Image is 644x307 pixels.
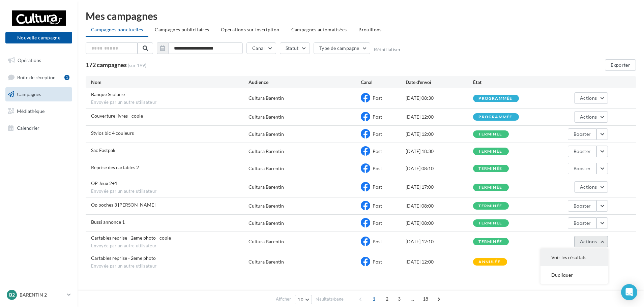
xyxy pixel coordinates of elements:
button: Voir les résultats [540,249,608,266]
span: Envoyée par un autre utilisateur [91,263,248,269]
div: terminée [478,132,502,136]
button: 10 [295,295,312,304]
span: Post [373,259,382,265]
div: Cultura Barentin [248,238,284,245]
span: Actions [580,114,597,120]
button: Booster [568,200,596,212]
button: Type de campagne [314,42,371,54]
span: Campagnes [17,91,41,97]
div: [DATE] 08:10 [406,165,473,172]
span: Actions [580,184,597,190]
a: B2 BARENTIN 2 [5,288,72,301]
span: Actions [580,239,597,244]
span: résultats/page [316,296,344,302]
div: [DATE] 17:00 [406,184,473,190]
span: Post [373,95,382,101]
button: Booster [568,217,596,229]
span: Envoyée par un autre utilisateur [91,243,248,249]
p: BARENTIN 2 [20,291,64,298]
span: 2 [382,294,392,304]
div: [DATE] 08:00 [406,220,473,226]
div: Cultura Barentin [248,148,284,155]
div: [DATE] 08:30 [406,95,473,101]
div: Nom [91,79,248,86]
a: Médiathèque [4,104,74,118]
div: [DATE] 12:10 [406,238,473,245]
div: État [473,79,540,86]
span: Envoyée par un autre utilisateur [91,188,248,194]
span: B2 [9,291,15,298]
div: 1 [64,75,69,80]
div: Audience [248,79,361,86]
div: Cultura Barentin [248,165,284,172]
span: Couverture livres - copie [91,113,143,119]
button: Nouvelle campagne [5,32,72,43]
span: Post [373,131,382,137]
span: Calendrier [17,125,39,130]
button: Booster [568,146,596,157]
span: Post [373,114,382,120]
button: Booster [568,128,596,140]
span: Post [373,239,382,244]
div: [DATE] 12:00 [406,258,473,265]
div: Cultura Barentin [248,95,284,101]
div: Mes campagnes [86,11,636,21]
button: Actions [574,236,608,247]
div: programmée [478,115,512,119]
div: terminée [478,204,502,208]
span: Bussi annonce 1 [91,219,125,225]
a: Boîte de réception1 [4,70,74,85]
button: Actions [574,92,608,104]
div: terminée [478,221,502,225]
span: Sac Eastpak [91,147,115,153]
span: Cartables reprise - 2eme photo [91,255,156,261]
div: Open Intercom Messenger [621,284,637,300]
span: Actions [580,95,597,101]
span: Cartables reprise - 2eme photo - copie [91,235,171,241]
div: annulée [478,260,500,264]
button: Statut [280,42,310,54]
div: terminée [478,166,502,171]
button: Actions [574,111,608,123]
a: Opérations [4,53,74,67]
button: Canal [246,42,276,54]
span: OP Jeux 2+1 [91,180,117,186]
div: Canal [361,79,406,86]
button: Réinitialiser [374,47,401,52]
button: Exporter [605,59,636,71]
div: Date d'envoi [406,79,473,86]
span: Post [373,148,382,154]
div: [DATE] 18:30 [406,148,473,155]
span: Post [373,203,382,209]
span: 3 [394,294,405,304]
span: ... [407,294,418,304]
button: Booster [568,163,596,174]
span: Brouillons [358,27,382,32]
span: Reprise des cartables 2 [91,164,139,170]
span: 1 [369,294,379,304]
div: terminée [478,185,502,190]
span: Banque Scolaire [91,91,125,97]
a: Calendrier [4,121,74,135]
div: Cultura Barentin [248,203,284,209]
span: Stylos bic 4 couleurs [91,130,134,136]
span: 10 [298,297,303,302]
div: terminée [478,149,502,154]
span: (sur 199) [128,62,146,69]
span: Afficher [276,296,291,302]
div: [DATE] 08:00 [406,203,473,209]
span: 172 campagnes [86,61,127,68]
a: Campagnes [4,87,74,101]
span: Envoyée par un autre utilisateur [91,99,248,105]
span: Campagnes publicitaires [155,27,209,32]
span: Boîte de réception [17,74,56,80]
span: Opérations [18,57,41,63]
div: Cultura Barentin [248,258,284,265]
div: [DATE] 12:00 [406,114,473,120]
button: Actions [574,181,608,193]
div: Cultura Barentin [248,131,284,137]
span: Campagnes automatisées [291,27,347,32]
span: 18 [420,294,431,304]
div: terminée [478,240,502,244]
div: [DATE] 12:00 [406,131,473,137]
